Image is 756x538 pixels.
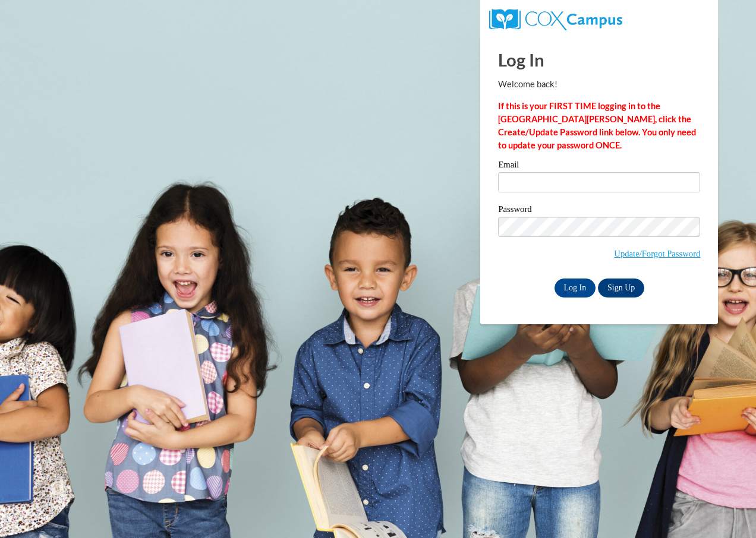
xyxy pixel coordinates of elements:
[614,249,700,258] a: Update/Forgot Password
[498,78,700,91] p: Welcome back!
[498,205,700,217] label: Password
[489,14,622,24] a: COX Campus
[498,160,700,172] label: Email
[498,101,696,150] strong: If this is your FIRST TIME logging in to the [GEOGRAPHIC_DATA][PERSON_NAME], click the Create/Upd...
[489,9,622,30] img: COX Campus
[498,48,700,72] h1: Log In
[555,279,596,298] input: Log In
[598,279,644,298] a: Sign Up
